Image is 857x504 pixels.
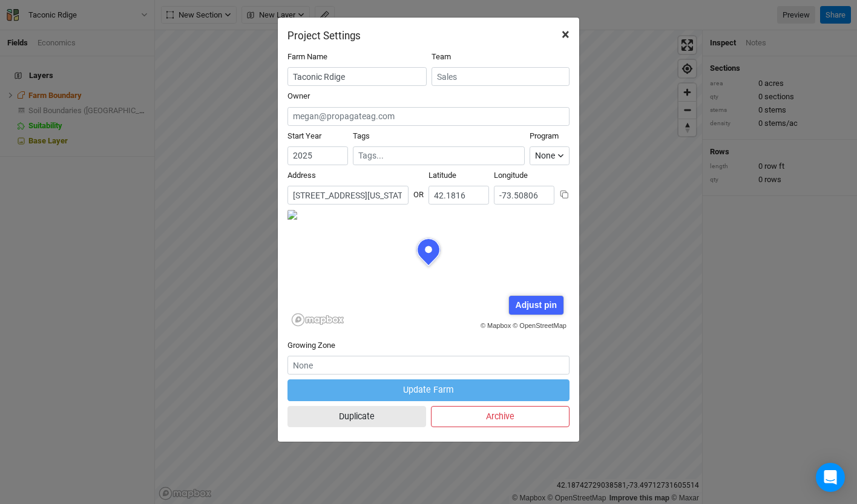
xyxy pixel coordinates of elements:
label: Team [432,51,451,62]
label: Owner [287,91,310,102]
button: Duplicate [287,406,426,427]
button: None [530,146,570,165]
input: Address (123 James St...) [287,186,409,205]
label: Growing Zone [287,340,335,351]
label: Start Year [287,131,321,142]
button: Update Farm [287,379,570,401]
button: Close [552,18,579,51]
input: Tags... [358,149,519,162]
label: Address [287,170,316,181]
a: Mapbox logo [291,313,344,327]
div: Adjust pin [509,296,563,315]
div: Open Intercom Messenger [816,463,845,492]
label: Farm Name [287,51,327,62]
input: None [287,356,570,375]
label: Program [530,131,559,142]
label: Tags [353,131,370,142]
input: Longitude [494,186,554,205]
button: Copy [559,189,570,200]
div: OR [413,180,424,200]
label: Longitude [494,170,528,181]
div: None [535,149,555,162]
h2: Project Settings [287,30,361,42]
input: Start Year [287,146,348,165]
input: Project/Farm Name [287,67,427,86]
button: Archive [431,406,570,427]
label: Latitude [428,170,456,181]
a: © OpenStreetMap [513,322,566,329]
span: × [562,26,570,43]
input: megan@propagateag.com [287,107,570,126]
input: Latitude [428,186,489,205]
a: © Mapbox [481,322,511,329]
input: Sales [432,67,570,86]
